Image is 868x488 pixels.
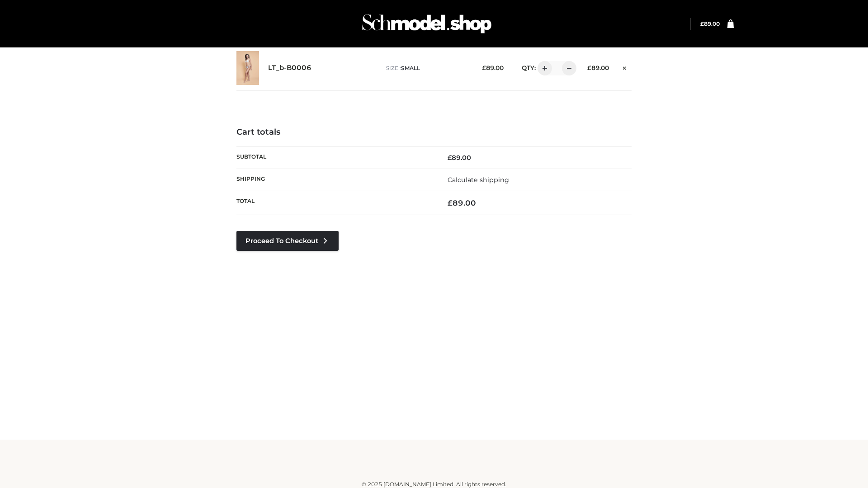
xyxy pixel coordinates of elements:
th: Shipping [236,169,434,191]
span: £ [482,64,486,71]
bdi: 89.00 [482,64,504,71]
a: Remove this item [618,61,632,73]
img: Schmodel Admin 964 [359,6,495,42]
h4: Cart totals [236,127,632,137]
div: QTY: [513,61,573,75]
th: Subtotal [236,146,434,169]
span: £ [448,198,453,207]
th: Total [236,191,434,215]
a: Proceed to Checkout [236,231,339,251]
span: £ [700,20,704,27]
p: size : [386,64,468,72]
bdi: 89.00 [587,64,609,71]
a: £89.00 [700,20,720,27]
a: LT_b-B0006 [268,64,311,72]
span: £ [587,64,591,71]
bdi: 89.00 [700,20,720,27]
span: SMALL [401,65,420,71]
bdi: 89.00 [448,198,476,207]
bdi: 89.00 [448,154,471,162]
a: Calculate shipping [448,176,509,184]
span: £ [448,154,452,162]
